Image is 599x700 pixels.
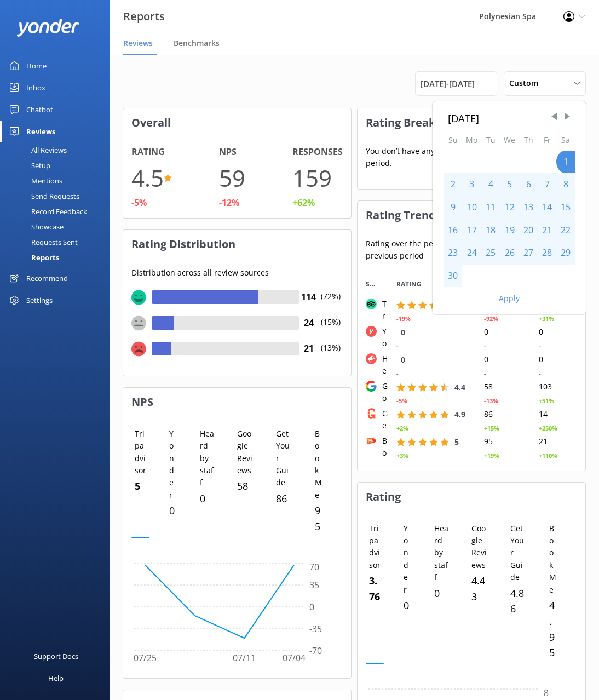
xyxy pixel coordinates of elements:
abbr: Monday [466,135,477,145]
div: 103 [531,380,585,394]
abbr: Friday [544,135,551,145]
div: Heard by staff [377,353,388,487]
div: Mon Apr 24 2023 [462,242,481,265]
div: Mon Apr 17 2023 [462,219,481,242]
div: All Reviews [7,142,67,158]
abbr: Wednesday [504,135,515,145]
div: 0 [476,353,531,366]
p: 58 [237,478,253,494]
div: Reviews [26,121,55,142]
div: - [396,368,399,378]
span: Custom [509,77,545,89]
div: -19% [396,313,411,323]
p: Distribution across all review sources [131,267,343,279]
div: +15% [484,423,499,433]
div: [DATE] [448,110,571,126]
h3: Reports [123,8,165,25]
tspan: -70 [309,644,322,656]
h4: NPS [219,145,237,159]
p: 5 [135,478,146,494]
div: -92% [484,313,498,323]
h3: Overall [123,108,351,137]
div: Chatbot [26,99,53,121]
div: Sat Apr 29 2023 [556,242,575,265]
p: Tripadvisor [369,523,381,572]
tspan: 70 [309,561,319,573]
div: Send Requests [7,188,79,204]
div: Fri Apr 21 2023 [538,219,556,242]
div: Sun Apr 02 2023 [444,173,462,196]
h4: 114 [299,290,318,305]
a: Reports [7,250,110,265]
div: grid [358,298,585,462]
p: Get Your Guide [510,523,526,584]
div: Thu Apr 06 2023 [519,173,538,196]
p: BookMe [549,523,557,596]
div: Fri Apr 28 2023 [538,242,556,265]
div: Wed Apr 05 2023 [500,173,519,196]
a: Setup [7,158,110,173]
div: Fri Apr 14 2023 [538,196,556,219]
div: Sun Apr 30 2023 [444,265,462,288]
div: 21 [531,435,585,449]
div: Fri Apr 07 2023 [538,173,556,196]
p: 4 [471,573,487,605]
div: -13% [484,395,498,405]
p: BookMe [315,428,323,501]
div: Support Docs [34,645,78,667]
span: Next Month [562,111,573,122]
div: Sun Apr 09 2023 [444,196,462,219]
div: +250% [539,423,557,433]
a: Record Feedback [7,204,110,219]
p: Yonder [169,428,176,501]
abbr: Thursday [524,135,533,145]
span: Source [366,279,380,289]
p: Heard by staff [200,428,214,489]
h3: Rating Distribution [123,230,351,259]
div: Inbox [26,77,45,99]
div: +62% [292,196,315,210]
a: Send Requests [7,188,110,204]
span: 0 [401,354,405,365]
p: 0 [169,503,176,519]
span: 4.4 [454,382,465,392]
h4: 24 [299,316,318,330]
tspan: 07/25 [134,652,157,664]
div: Recommend [26,267,68,289]
p: (15%) [318,316,343,342]
p: Tripadvisor [135,428,146,477]
div: - [484,368,486,378]
h3: Rating Breakdown [358,108,585,137]
div: 86 [476,408,531,421]
p: Rating over the period [DATE] - [DATE] , compared to previous period [366,238,577,262]
div: - [539,368,541,378]
div: Sat Apr 01 2023 [556,151,575,174]
p: Yonder [404,523,411,596]
div: Sun Apr 23 2023 [444,242,462,265]
h1: 159 [292,159,332,196]
div: Wed Apr 26 2023 [500,242,519,265]
div: Tue Apr 11 2023 [481,196,500,219]
div: Yonder [377,325,387,399]
abbr: Tuesday [486,135,496,145]
p: 5 [510,586,526,617]
p: Google Reviews [471,523,487,572]
p: 5 [549,598,557,661]
span: Benchmarks [174,38,220,49]
div: Thu Apr 13 2023 [519,196,538,219]
div: Sat Apr 08 2023 [556,173,575,196]
a: Requests Sent [7,234,110,250]
div: Reports [7,250,59,265]
p: 0 [200,491,214,507]
div: Google Reviews [377,380,388,527]
p: Google Reviews [237,428,253,477]
tspan: 07/11 [233,652,256,664]
div: Sat Apr 22 2023 [556,219,575,242]
div: Settings [26,289,53,311]
button: Apply [499,295,520,302]
span: RATING [396,279,422,289]
p: 86 [276,491,292,507]
div: +3% [396,450,408,460]
p: (72%) [318,290,343,316]
span: 5 [454,437,459,447]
